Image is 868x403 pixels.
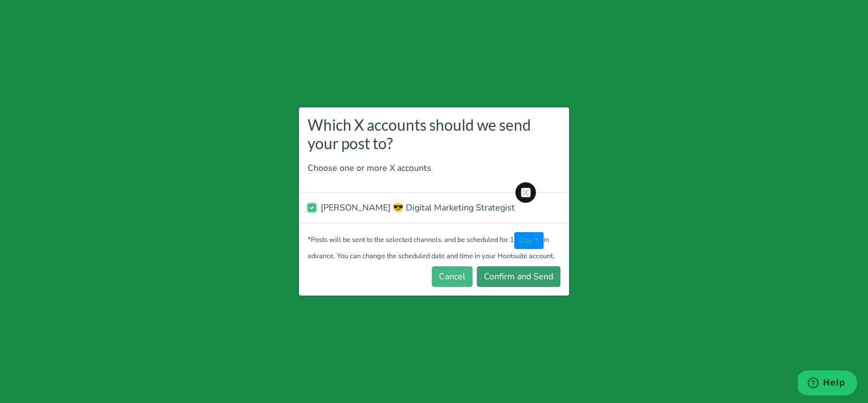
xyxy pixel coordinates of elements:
label: [PERSON_NAME] 😎 Digital Marketing Strategist [321,201,515,214]
p: Choose one or more X accounts [308,162,560,175]
span: Day [519,235,532,246]
button: Confirm and Send [477,266,560,287]
button: Day [514,232,544,249]
iframe: Opens a widget where you can find more information [798,370,857,398]
small: *Posts will be sent to the selected channels, and be scheduled for 1 in advance. You can change t... [308,235,554,260]
button: Cancel [432,266,473,287]
h3: Which X accounts should we send your post to? [308,116,560,152]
